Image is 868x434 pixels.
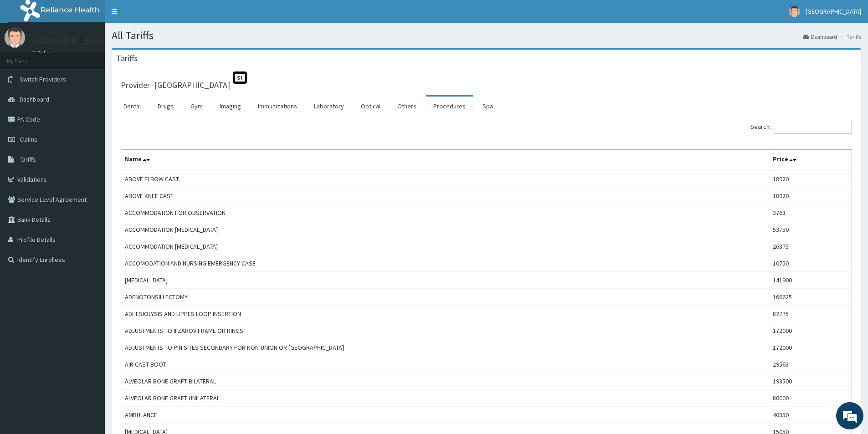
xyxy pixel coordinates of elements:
[121,150,769,171] th: Name
[390,97,424,116] a: Others
[475,97,500,116] a: Spa
[769,255,852,272] td: 10750
[769,322,852,339] td: 172000
[769,356,852,373] td: 29563
[774,120,852,133] input: Search:
[426,97,473,116] a: Procedures
[769,407,852,424] td: 40850
[32,50,54,56] a: Online
[769,339,852,356] td: 172000
[769,272,852,289] td: 141900
[769,238,852,255] td: 26875
[121,373,769,390] td: ALVEOLAR BONE GRAFT BILATERAL
[116,54,138,62] h3: Tariffs
[769,289,852,306] td: 166625
[803,33,837,41] a: Dashboard
[121,322,769,339] td: ADJUSTMENTS TO IIIZAROV FRAME OR RINGS
[17,46,37,68] img: d_794563401_company_1708531726252_794563401
[212,97,248,116] a: Imaging
[149,5,171,26] div: Minimize live chat window
[121,289,769,306] td: ADENOTONSILLECTOMY
[354,97,388,116] a: Optical
[20,95,49,103] span: Dashboard
[121,339,769,356] td: ADJUSTMENTS TO PIN SITES SECONDARY FOR NON-UNION OR [GEOGRAPHIC_DATA]
[116,97,148,116] a: Dental
[769,390,852,407] td: 86000
[121,221,769,238] td: ACCOMMODATION [MEDICAL_DATA]
[5,27,25,48] img: User Image
[838,33,861,41] li: Tariffs
[251,97,304,116] a: Immunizations
[20,155,36,163] span: Tariffs
[20,135,37,143] span: Claims
[53,115,126,207] span: We're online!
[47,51,153,63] div: Chat with us now
[769,204,852,221] td: 3763
[121,170,769,188] td: ABOVE ELBOW CAST
[233,71,247,84] span: St
[121,407,769,424] td: AMBULANCE
[769,170,852,188] td: 18920
[150,97,181,116] a: Drugs
[5,249,174,281] textarea: Type your message and hit 'Enter'
[32,37,107,45] p: [GEOGRAPHIC_DATA]
[769,306,852,322] td: 82775
[20,75,66,83] span: Switch Providers
[769,221,852,238] td: 53750
[121,81,230,89] h3: Provider - [GEOGRAPHIC_DATA]
[121,188,769,204] td: ABOVE KNEE CAST
[769,188,852,204] td: 18920
[806,7,861,15] span: [GEOGRAPHIC_DATA]
[121,238,769,255] td: ACCOMMODATION [MEDICAL_DATA]
[769,373,852,390] td: 193500
[789,6,800,17] img: User Image
[112,30,861,41] h1: All Tariffs
[769,150,852,171] th: Price
[750,120,852,133] label: Search:
[121,306,769,322] td: ADHESIOLYSIS AND LIPPES LOOP INSERTION
[121,272,769,289] td: [MEDICAL_DATA]
[307,97,351,116] a: Laboratory
[183,97,210,116] a: Gym
[121,390,769,407] td: ALVEOLAR BONE GRAFT UNILATERAL
[121,204,769,221] td: ACCOMMODATION FOR OBSERVATION
[121,255,769,272] td: ACCOMODATION AND NURSING EMERGENCY CASE
[121,356,769,373] td: AIR CAST BOOT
